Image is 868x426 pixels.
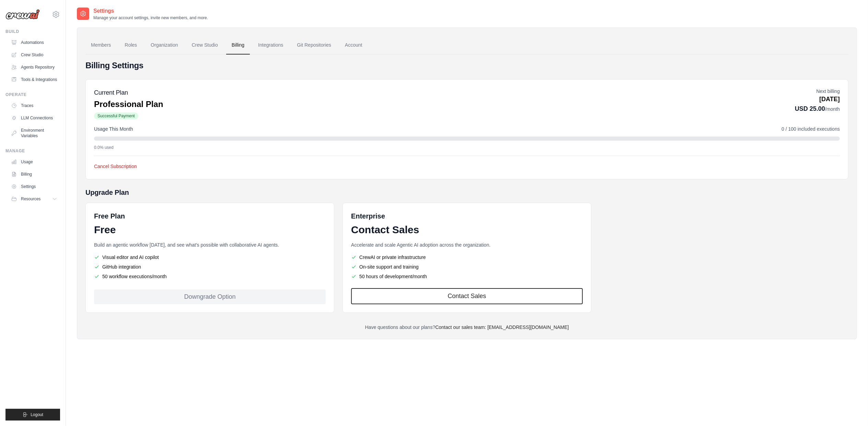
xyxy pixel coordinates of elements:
[8,125,60,141] a: Environment Variables
[94,273,326,280] li: 50 workflow executions/month
[351,254,583,261] li: CrewAI or private infrastructure
[782,126,840,132] span: 0 / 100 included executions
[253,36,289,55] a: Integrations
[5,409,60,421] button: Logout
[94,241,326,248] p: Build an agentic workflow [DATE], and see what's possible with collaborative AI agents.
[85,188,848,197] h5: Upgrade Plan
[94,254,326,261] li: Visual editor and AI copilot
[8,37,60,48] a: Automations
[8,113,60,123] a: LLM Connections
[85,36,116,55] a: Members
[5,148,60,154] div: Manage
[21,196,40,202] span: Resources
[8,74,60,85] a: Tools & Integrations
[226,36,250,55] a: Billing
[85,324,848,331] p: Have questions about our plans?
[94,88,163,97] h5: Current Plan
[825,106,840,112] span: /month
[435,324,569,330] a: Contact our sales team: [EMAIL_ADDRESS][DOMAIN_NAME]
[8,193,60,204] button: Resources
[31,412,43,417] span: Logout
[351,263,583,270] li: On-site support and training
[145,36,183,55] a: Organization
[94,99,163,110] p: Professional Plan
[795,104,840,114] p: USD 25.00
[119,36,142,55] a: Roles
[186,36,223,55] a: Crew Studio
[351,288,583,304] a: Contact Sales
[94,263,326,270] li: GitHub integration
[8,181,60,192] a: Settings
[94,113,138,119] span: Successful Payment
[8,156,60,167] a: Usage
[8,100,60,111] a: Traces
[93,7,208,15] h2: Settings
[351,241,583,248] p: Accelerate and scale Agentic AI adoption across the organization.
[5,9,40,20] img: Logo
[8,62,60,73] a: Agents Repository
[351,211,583,221] h6: Enterprise
[351,273,583,280] li: 50 hours of development/month
[8,169,60,180] a: Billing
[93,15,208,21] p: Manage your account settings, invite new members, and more.
[85,60,848,71] h4: Billing Settings
[94,211,125,221] h6: Free Plan
[94,289,326,304] div: Downgrade Option
[5,29,60,34] div: Build
[8,49,60,60] a: Crew Studio
[94,145,114,150] span: 0.0% used
[795,88,840,95] p: Next billing
[94,163,137,170] button: Cancel Subscription
[339,36,368,55] a: Account
[5,92,60,97] div: Operate
[291,36,337,55] a: Git Repositories
[351,224,583,236] div: Contact Sales
[795,95,840,104] p: [DATE]
[94,224,326,236] div: Free
[94,126,133,132] span: Usage This Month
